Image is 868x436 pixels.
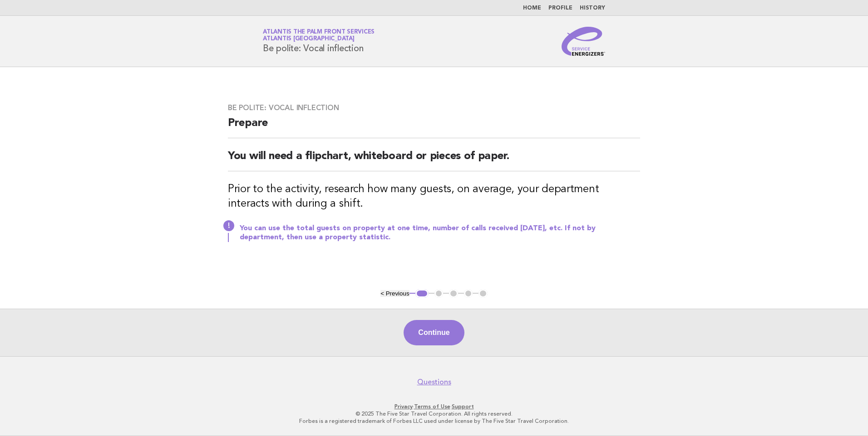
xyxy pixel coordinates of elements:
[417,378,451,387] a: Questions
[263,36,355,42] span: Atlantis [GEOGRAPHIC_DATA]
[228,182,640,211] h3: Prior to the activity, research how many guests, on average, your department interacts with durin...
[452,403,474,410] a: Support
[156,403,712,410] p: · ·
[523,5,541,11] a: Home
[380,290,409,297] button: < Previous
[404,320,464,345] button: Continue
[580,5,605,11] a: History
[228,116,640,138] h2: Prepare
[156,410,712,417] p: © 2025 The Five Star Travel Corporation. All rights reserved.
[156,417,712,425] p: Forbes is a registered trademark of Forbes LLC used under license by The Five Star Travel Corpora...
[548,5,572,11] a: Profile
[263,29,375,42] a: Atlantis The Palm Front ServicesAtlantis [GEOGRAPHIC_DATA]
[228,149,640,171] h2: You will need a flipchart, whiteboard or pieces of paper.
[240,224,640,242] p: You can use the total guests on property at one time, number of calls received [DATE], etc. If no...
[562,27,605,56] img: Service Energizers
[395,403,413,410] a: Privacy
[263,29,375,53] h1: Be polite: Vocal inflection
[415,289,429,298] button: 1
[228,103,640,112] h3: Be polite: Vocal inflection
[414,403,450,410] a: Terms of Use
